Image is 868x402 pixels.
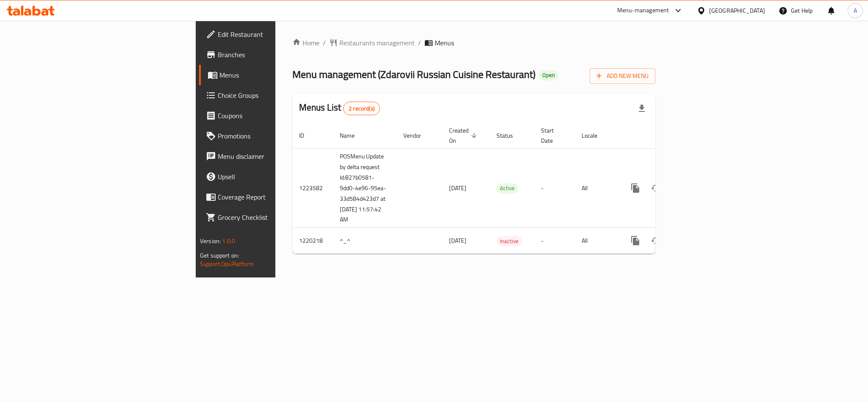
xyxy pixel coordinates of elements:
[575,148,618,228] td: All
[418,38,421,48] li: /
[333,148,397,228] td: POSMenu Update by delta request Id:827b0581-9dd0-4e96-95ea-33d584d423d7 at [DATE] 11:57:42 AM
[496,236,522,246] span: Inactive
[596,71,649,81] span: Add New Menu
[344,105,380,113] span: 2 record(s)
[218,172,334,182] span: Upsell
[218,90,334,100] span: Choice Groups
[219,70,334,80] span: Menus
[582,130,608,141] span: Locale
[292,38,655,48] nav: breadcrumb
[339,38,415,48] span: Restaurants management
[199,187,341,207] a: Coverage Report
[199,207,341,227] a: Grocery Checklist
[199,85,341,105] a: Choice Groups
[617,6,669,16] div: Menu-management
[534,228,575,254] td: -
[646,230,666,251] button: Change Status
[218,151,334,161] span: Menu disclaimer
[575,228,618,254] td: All
[625,230,646,251] button: more
[299,101,380,115] h2: Menus List
[200,250,239,261] span: Get support on:
[625,178,646,198] button: more
[618,123,713,149] th: Actions
[222,236,235,247] span: 1.0.0
[496,130,524,141] span: Status
[709,6,765,15] div: [GEOGRAPHIC_DATA]
[854,6,857,15] span: A
[343,102,380,115] div: Total records count
[329,38,415,48] a: Restaurants management
[541,125,565,146] span: Start Date
[632,98,652,119] div: Export file
[496,183,518,193] span: Active
[200,236,221,247] span: Version:
[218,29,334,39] span: Edit Restaurant
[449,235,466,246] span: [DATE]
[199,65,341,85] a: Menus
[199,44,341,65] a: Branches
[646,178,666,198] button: Change Status
[534,148,575,228] td: -
[449,183,466,194] span: [DATE]
[539,70,558,80] div: Open
[218,111,334,121] span: Coupons
[218,131,334,141] span: Promotions
[199,146,341,166] a: Menu disclaimer
[199,126,341,146] a: Promotions
[299,130,315,141] span: ID
[292,123,713,254] table: enhanced table
[199,166,341,187] a: Upsell
[218,192,334,202] span: Coverage Report
[403,130,432,141] span: Vendor
[340,130,366,141] span: Name
[333,228,397,254] td: ^_^
[539,72,558,79] span: Open
[449,125,480,146] span: Created On
[435,38,454,48] span: Menus
[292,65,535,84] span: Menu management ( Zdarovii Russian Cuisine Restaurant )
[590,68,655,84] button: Add New Menu
[218,212,334,222] span: Grocery Checklist
[200,258,254,269] a: Support.OpsPlatform
[199,105,341,126] a: Coupons
[199,24,341,44] a: Edit Restaurant
[218,50,334,60] span: Branches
